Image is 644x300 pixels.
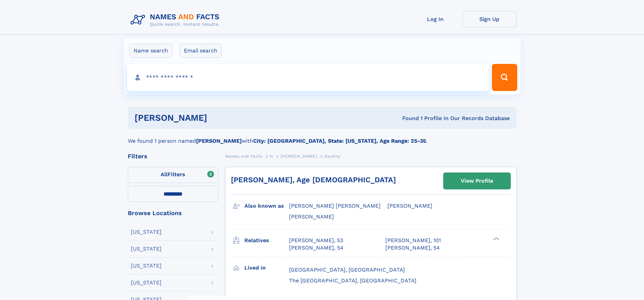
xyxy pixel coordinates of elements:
div: Filters [128,153,218,159]
div: [US_STATE] [131,246,162,252]
a: [PERSON_NAME], 54 [385,244,440,252]
label: Filters [128,167,218,183]
div: View Profile [461,173,493,189]
h3: Relatives [244,235,289,246]
span: Destiny [325,154,340,159]
a: [PERSON_NAME] [281,152,317,160]
h3: Lived in [244,262,289,274]
div: [US_STATE] [131,280,162,285]
label: Name search [129,44,172,58]
a: [PERSON_NAME], Age [DEMOGRAPHIC_DATA] [231,176,396,184]
label: Email search [180,44,222,58]
a: Names and Facts [225,152,262,160]
b: City: [GEOGRAPHIC_DATA], State: [US_STATE], Age Range: 25-35 [253,138,426,144]
a: Log In [408,11,462,27]
div: [US_STATE] [131,263,162,269]
a: [PERSON_NAME], 101 [385,237,441,244]
input: search input [127,64,489,91]
span: H [270,154,273,159]
a: [PERSON_NAME], 53 [289,237,343,244]
div: We found 1 person named with . [128,129,517,145]
span: [PERSON_NAME] [PERSON_NAME] [289,203,381,209]
a: H [270,152,273,160]
div: Found 1 Profile In Our Records Database [305,115,510,122]
span: All [161,171,168,178]
a: Sign Up [462,11,517,27]
h1: [PERSON_NAME] [135,114,305,122]
button: Search Button [492,64,517,91]
a: View Profile [444,173,510,189]
span: [PERSON_NAME] [387,203,432,209]
h3: Also known as [244,200,289,212]
span: [PERSON_NAME] [289,213,334,220]
b: [PERSON_NAME] [196,138,242,144]
span: [GEOGRAPHIC_DATA], [GEOGRAPHIC_DATA] [289,267,405,273]
div: ❯ [492,236,500,241]
img: Logo Names and Facts [128,11,225,29]
span: [PERSON_NAME] [281,154,317,159]
div: [US_STATE] [131,229,162,235]
a: [PERSON_NAME], 54 [289,244,343,252]
span: The [GEOGRAPHIC_DATA], [GEOGRAPHIC_DATA] [289,277,416,284]
div: Browse Locations [128,210,218,216]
